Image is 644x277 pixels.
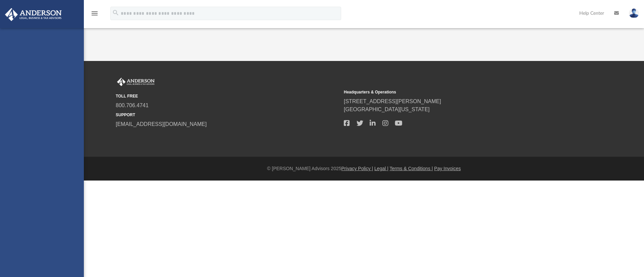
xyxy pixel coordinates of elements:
img: Anderson Advisors Platinum Portal [3,8,64,21]
a: [STREET_ADDRESS][PERSON_NAME] [344,98,441,104]
a: Legal | [374,166,388,171]
img: User Pic [629,8,639,18]
a: [EMAIL_ADDRESS][DOMAIN_NAME] [116,121,207,127]
a: menu [91,13,99,17]
small: SUPPORT [116,112,339,118]
img: Anderson Advisors Platinum Portal [116,78,156,86]
i: menu [91,9,99,17]
a: [GEOGRAPHIC_DATA][US_STATE] [344,107,430,112]
small: TOLL FREE [116,93,339,99]
a: Privacy Policy | [341,166,373,171]
a: Terms & Conditions | [390,166,433,171]
i: search [112,9,119,16]
div: © [PERSON_NAME] Advisors 2025 [84,165,644,172]
small: Headquarters & Operations [344,89,567,95]
a: 800.706.4741 [116,102,149,108]
a: Pay Invoices [434,166,461,171]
